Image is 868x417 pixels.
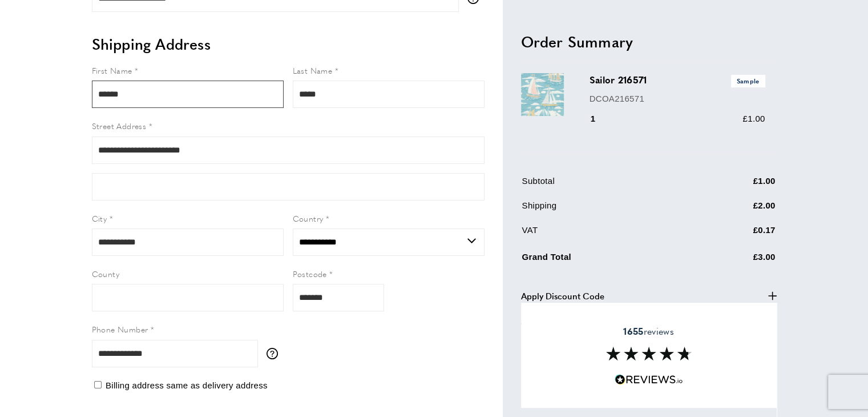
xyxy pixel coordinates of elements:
[94,381,102,388] input: Billing address same as delivery address
[742,114,765,123] span: £1.00
[606,347,692,360] img: Reviews section
[521,73,564,116] img: Sailor 216571
[623,326,673,337] span: reviews
[590,91,765,105] p: DCOA216571
[92,323,148,335] span: Phone Number
[293,65,333,76] span: Last Name
[522,248,696,272] td: Grand Total
[293,268,327,279] span: Postcode
[615,374,683,385] img: Reviews.io 5 stars
[106,380,268,390] span: Billing address same as delivery address
[92,268,119,279] span: County
[697,223,776,246] td: £0.17
[590,73,765,87] h3: Sailor 216571
[623,324,643,338] strong: 1655
[92,120,147,131] span: Street Address
[731,75,765,87] span: Sample
[697,248,776,272] td: £3.00
[522,174,696,197] td: Subtotal
[293,212,324,224] span: Country
[522,199,696,221] td: Shipping
[697,174,776,197] td: £1.00
[522,223,696,246] td: VAT
[697,199,776,221] td: £2.00
[92,212,107,224] span: City
[92,65,132,76] span: First Name
[521,288,604,302] span: Apply Discount Code
[521,31,777,51] h2: Order Summary
[590,112,612,126] div: 1
[92,34,485,54] h2: Shipping Address
[267,348,284,359] button: More information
